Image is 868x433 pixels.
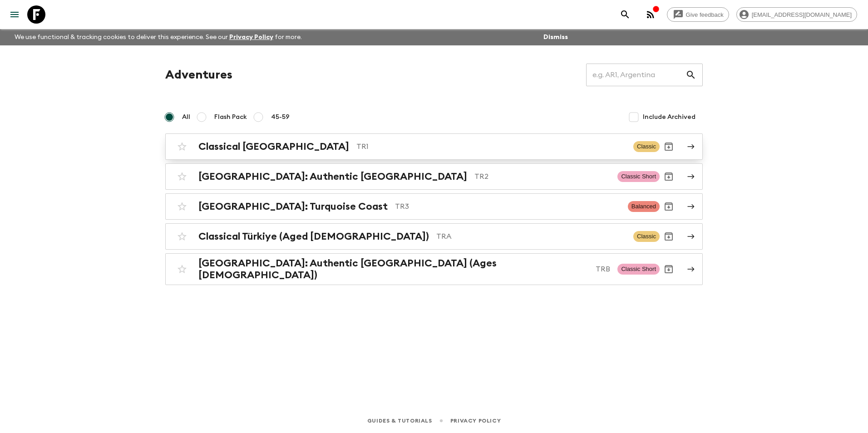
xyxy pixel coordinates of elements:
[616,5,634,24] button: search adventures
[450,416,501,426] a: Privacy Policy
[214,113,247,122] span: Flash Pack
[367,416,432,426] a: Guides & Tutorials
[633,231,660,242] span: Classic
[628,201,660,212] span: Balanced
[165,253,703,285] a: [GEOGRAPHIC_DATA]: Authentic [GEOGRAPHIC_DATA] (Ages [DEMOGRAPHIC_DATA])TRBClassic ShortArchive
[617,171,660,182] span: Classic Short
[747,11,857,18] span: [EMAIL_ADDRESS][DOMAIN_NAME]
[165,223,703,250] a: Classical Türkiye (Aged [DEMOGRAPHIC_DATA])TRAClassicArchive
[395,201,621,212] p: TR3
[436,231,626,242] p: TRA
[660,167,678,186] button: Archive
[165,66,232,84] h1: Adventures
[660,138,678,156] button: Archive
[586,62,686,88] input: e.g. AR1, Argentina
[5,5,24,24] button: menu
[596,264,610,275] p: TRB
[165,133,703,160] a: Classical [GEOGRAPHIC_DATA]TR1ClassicArchive
[11,29,306,45] p: We use functional & tracking cookies to deliver this experience. See our for more.
[736,7,857,22] div: [EMAIL_ADDRESS][DOMAIN_NAME]
[681,11,729,18] span: Give feedback
[229,34,273,40] a: Privacy Policy
[182,113,190,122] span: All
[198,201,388,212] h2: [GEOGRAPHIC_DATA]: Turquoise Coast
[660,260,678,278] button: Archive
[356,141,626,152] p: TR1
[633,141,660,152] span: Classic
[165,163,703,190] a: [GEOGRAPHIC_DATA]: Authentic [GEOGRAPHIC_DATA]TR2Classic ShortArchive
[660,197,678,216] button: Archive
[198,231,429,242] h2: Classical Türkiye (Aged [DEMOGRAPHIC_DATA])
[271,113,290,122] span: 45-59
[617,264,660,275] span: Classic Short
[474,171,610,182] p: TR2
[643,113,695,122] span: Include Archived
[198,171,467,182] h2: [GEOGRAPHIC_DATA]: Authentic [GEOGRAPHIC_DATA]
[660,227,678,246] button: Archive
[541,31,570,44] button: Dismiss
[198,257,588,281] h2: [GEOGRAPHIC_DATA]: Authentic [GEOGRAPHIC_DATA] (Ages [DEMOGRAPHIC_DATA])
[198,141,349,153] h2: Classical [GEOGRAPHIC_DATA]
[667,7,729,22] a: Give feedback
[165,193,703,220] a: [GEOGRAPHIC_DATA]: Turquoise CoastTR3BalancedArchive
